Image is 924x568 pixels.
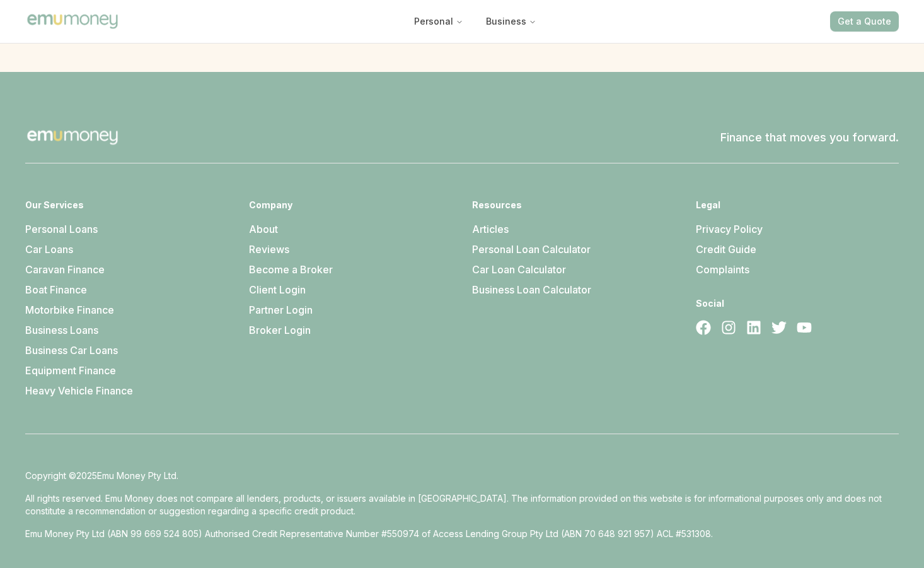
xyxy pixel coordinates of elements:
[25,243,73,256] a: Car Loans
[249,283,306,296] a: Client Login
[249,324,311,336] a: Broker Login
[249,199,453,211] h3: Company
[249,223,278,235] a: About
[830,11,899,32] button: Get a Quote
[25,263,105,276] a: Caravan Finance
[696,243,756,256] a: Credit Guide
[25,492,899,518] p: All rights reserved. Emu Money does not compare all lenders, products, or issuers available in [G...
[25,470,899,482] p: Copyright © 2025 Emu Money Pty Ltd.
[696,263,749,276] a: Complaints
[25,112,120,163] img: Emu Money
[696,297,899,310] h3: Social
[696,223,763,235] a: Privacy Policy
[472,263,566,276] a: Car Loan Calculator
[25,199,229,211] h3: Our Services
[25,12,120,30] img: Emu Money
[25,364,116,377] a: Equipment Finance
[249,304,313,316] a: Partner Login
[249,263,333,276] a: Become a Broker
[696,199,899,211] h3: Legal
[25,384,133,397] a: Heavy Vehicle Finance
[404,10,473,33] button: Personal
[25,344,118,357] a: Business Car Loans
[249,243,289,256] a: Reviews
[472,283,591,296] a: Business Loan Calculator
[25,324,98,336] a: Business Loans
[25,223,98,235] a: Personal Loans
[476,10,546,33] button: Business
[472,243,591,256] a: Personal Loan Calculator
[25,528,899,540] p: Emu Money Pty Ltd (ABN 99 669 524 805) Authorised Credit Representative Number #550974 of Access ...
[25,304,114,316] a: Motorbike Finance
[720,129,899,146] p: Finance that moves you forward.
[472,223,509,235] a: Articles
[25,283,87,296] a: Boat Finance
[472,199,676,211] h3: Resources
